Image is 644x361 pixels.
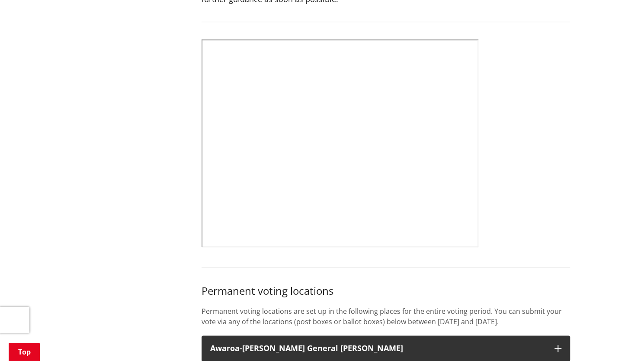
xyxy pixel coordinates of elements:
h3: Awaroa-[PERSON_NAME] General [PERSON_NAME] [210,344,546,353]
a: Top [9,343,40,361]
iframe: Messenger Launcher [604,325,635,356]
p: Permanent voting locations are set up in the following places for the entire voting period. You c... [202,306,570,327]
h3: Permanent voting locations [202,285,570,297]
